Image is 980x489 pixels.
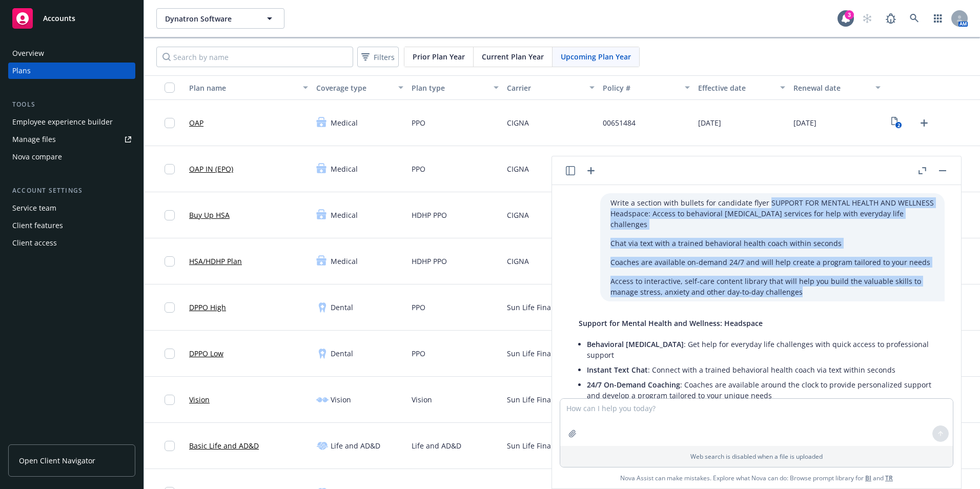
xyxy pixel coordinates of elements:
div: Service team [12,200,56,216]
button: Dynatron Software [156,8,284,29]
a: Client features [8,217,135,234]
span: PPO [412,164,425,174]
a: Start snowing [857,8,877,29]
span: Dental [331,348,353,359]
input: Search by name [156,47,353,67]
text: 2 [897,122,900,129]
p: Coaches are available on-demand 24/7 and will help create a program tailored to your needs​​ [610,257,934,268]
div: Overview [12,45,44,62]
a: Plans [8,63,135,79]
a: DPPO High [189,302,226,313]
input: Toggle Row Selected [165,349,175,359]
input: Select all [165,83,175,93]
li: : Coaches are available around the clock to provide personalized support and develop a program ta... [587,377,934,403]
span: Sun Life Financial [507,440,567,451]
div: Effective date [698,83,774,93]
li: : Connect with a trained behavioral health coach via text within seconds [587,362,934,377]
a: Report a Bug [881,8,901,29]
span: HDHP PPO [412,210,447,220]
input: Toggle Row Selected [165,395,175,405]
div: Tools [8,99,135,110]
input: Toggle Row Selected [165,118,175,128]
a: Switch app [928,8,948,29]
span: Nova Assist can make mistakes. Explore what Nova can do: Browse prompt library for and [556,467,957,488]
span: CIGNA [507,117,529,128]
a: Overview [8,45,135,62]
div: Client access [12,235,57,251]
div: Plan name [189,83,297,93]
span: Life and AD&D [412,440,461,451]
p: Access to interactive, self-care content library that will help you build the valuable skills to ... [610,276,934,297]
button: Policy # [599,75,694,100]
span: Medical [331,164,358,174]
a: Buy Up HSA [189,210,230,220]
button: Carrier [503,75,598,100]
div: 3 [845,10,854,19]
span: CIGNA [507,210,529,220]
a: Upload Plan Documents [916,115,932,131]
a: View Plan Documents [889,115,905,131]
span: 00651484 [603,117,636,128]
span: Sun Life Financial [507,348,567,359]
a: TR [885,474,893,482]
button: Plan type [407,75,503,100]
span: Current Plan Year [482,51,544,62]
a: Basic Life and AD&D [189,440,259,451]
span: HDHP PPO [412,256,447,267]
span: Dental [331,302,353,313]
span: Filters [359,50,397,65]
a: Client access [8,235,135,251]
div: Policy # [603,83,679,93]
span: CIGNA [507,164,529,174]
input: Toggle Row Selected [165,302,175,313]
span: 24/7 On-Demand Coaching [587,380,680,390]
div: Renewal date [793,83,869,93]
div: Coverage type [316,83,392,93]
li: : Get help for everyday life challenges with quick access to professional support [587,337,934,362]
div: Employee experience builder [12,114,113,130]
span: Vision [412,394,432,405]
div: Carrier [507,83,583,93]
span: Medical [331,256,358,267]
a: Search [904,8,925,29]
button: Filters [357,47,399,67]
a: Service team [8,200,135,216]
div: Account settings [8,186,135,196]
a: OAP [189,117,203,128]
input: Toggle Row Selected [165,164,175,174]
input: Toggle Row Selected [165,256,175,267]
span: Prior Plan Year [413,51,465,62]
span: Filters [374,52,395,63]
p: Web search is disabled when a file is uploaded [566,452,947,461]
a: HSA/HDHP Plan [189,256,242,267]
span: Accounts [43,14,75,23]
span: [DATE] [793,117,816,128]
span: Support for Mental Health and Wellness: Headspace [579,318,763,328]
div: Client features [12,217,63,234]
a: OAP IN (EPO) [189,164,233,174]
span: Life and AD&D [331,440,380,451]
a: Nova compare [8,149,135,165]
p: Write a section with bullets for candidate flyer SUPPORT FOR MENTAL HEALTH AND WELLNESS Headspace... [610,197,934,230]
a: Manage files [8,131,135,148]
span: CIGNA [507,256,529,267]
p: Chat via text with a trained behavioral health coach within seconds​​ [610,238,934,249]
a: Employee experience builder [8,114,135,130]
div: Manage files [12,131,56,148]
button: Renewal date [789,75,885,100]
button: Plan name [185,75,312,100]
span: Instant Text Chat [587,365,648,375]
span: Behavioral [MEDICAL_DATA] [587,339,684,349]
div: Nova compare [12,149,62,165]
a: Vision [189,394,210,405]
a: DPPO Low [189,348,223,359]
input: Toggle Row Selected [165,441,175,451]
span: Upcoming Plan Year [561,51,631,62]
button: Effective date [694,75,789,100]
span: PPO [412,302,425,313]
span: Vision [331,394,351,405]
span: Medical [331,117,358,128]
input: Toggle Row Selected [165,210,175,220]
span: Sun Life Financial [507,302,567,313]
span: PPO [412,348,425,359]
